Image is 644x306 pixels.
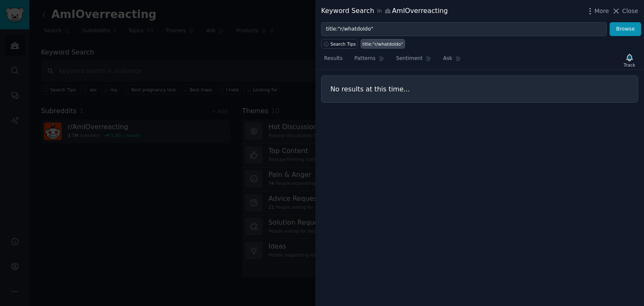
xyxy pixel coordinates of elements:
[321,39,358,49] button: Search Tips
[377,8,382,15] span: in
[621,52,638,69] button: Track
[624,62,635,68] div: Track
[440,52,464,69] a: Ask
[612,7,638,16] button: Close
[324,55,343,62] span: Results
[321,52,345,69] a: Results
[321,6,448,16] div: Keyword Search AmIOverreacting
[321,22,607,36] input: Try a keyword related to your business
[361,39,405,49] a: title:"r/whatdoIdo"
[354,55,375,62] span: Patterns
[622,7,638,16] span: Close
[586,7,609,16] button: More
[363,41,403,47] div: title:"r/whatdoIdo"
[351,52,387,69] a: Patterns
[330,41,356,47] span: Search Tips
[610,22,641,36] button: Browse
[443,55,452,62] span: Ask
[396,55,423,62] span: Sentiment
[330,85,629,93] h3: No results at this time...
[595,7,609,16] span: More
[393,52,434,69] a: Sentiment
